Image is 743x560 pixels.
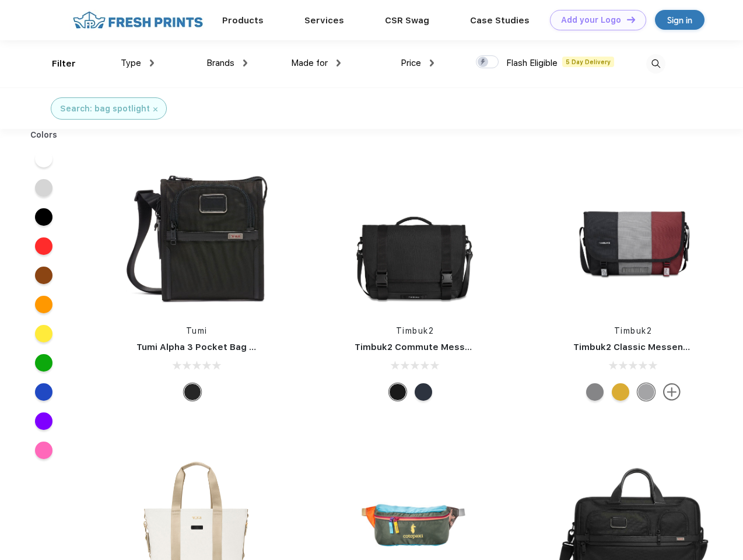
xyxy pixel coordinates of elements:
[562,57,614,67] span: 5 Day Delivery
[337,60,341,66] img: dropdown.png
[556,158,711,313] img: func=resize&h=266
[136,342,273,352] a: Tumi Alpha 3 Pocket Bag Small
[60,103,150,115] div: Search: bag spotlight
[612,383,629,401] div: Eco Amber
[206,58,234,68] span: Brands
[573,342,718,352] a: Timbuk2 Classic Messenger Bag
[627,16,635,23] img: DT
[561,15,621,25] div: Add your Logo
[52,57,76,71] div: Filter
[291,58,328,68] span: Made for
[663,383,681,401] img: more.svg
[121,58,141,68] span: Type
[586,383,604,401] div: Eco Gunmetal
[69,10,206,30] img: fo%20logo%202.webp
[637,383,655,401] div: Eco Rind Pop
[355,342,511,352] a: Timbuk2 Commute Messenger Bag
[22,129,66,141] div: Colors
[614,326,653,335] a: Timbuk2
[667,13,692,27] div: Sign in
[415,383,432,401] div: Eco Nautical
[119,158,274,313] img: func=resize&h=266
[655,10,705,30] a: Sign in
[337,158,492,313] img: func=resize&h=266
[646,54,665,73] img: desktop_search.svg
[186,326,208,335] a: Tumi
[150,60,154,66] img: dropdown.png
[506,58,558,68] span: Flash Eligible
[153,107,157,111] img: filter_cancel.svg
[243,60,247,66] img: dropdown.png
[401,58,421,68] span: Price
[389,383,406,401] div: Eco Black
[396,326,434,335] a: Timbuk2
[430,60,434,66] img: dropdown.png
[184,383,201,401] div: Black
[222,15,264,26] a: Products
